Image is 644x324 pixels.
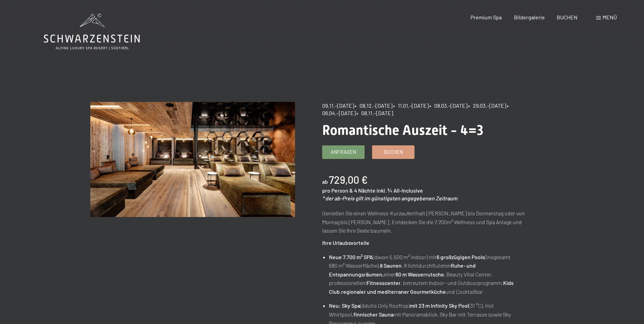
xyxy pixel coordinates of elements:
[329,302,360,309] strong: Neu: Sky Spa
[322,195,457,201] em: * der ab-Preis gilt im günstigsten angegebenen Zeitraum
[329,254,373,260] strong: Neue 7.700 m² SPA
[557,14,577,20] a: BUCHEN
[376,187,423,194] span: inkl. ¾ All-Inclusive
[410,302,469,309] strong: mit 23 m Infinity Sky Pool
[367,280,401,286] strong: Fitnesscenter
[393,102,429,109] span: • 11.01.–[DATE]
[395,271,444,277] strong: 60 m Wasserrutsche
[354,187,375,194] span: 4 Nächte
[384,148,403,156] span: Buchen
[331,148,356,156] span: Anfragen
[468,102,506,109] span: • 29.03.–[DATE]
[329,262,476,277] strong: Ruhe- und Entspannungsräumen,
[429,102,467,109] span: • 08.03.–[DATE]
[471,14,502,20] a: Premium Spa
[603,14,617,20] span: Menü
[341,288,446,295] strong: regionaler und mediterraner Gourmetküche
[322,102,354,109] span: 09.11.–[DATE]
[322,187,353,194] span: pro Person &
[329,174,368,186] b: 729,00 €
[90,102,295,217] img: Romantische Auszeit - 4=3
[322,122,483,138] span: Romantische Auszeit - 4=3
[355,102,392,109] span: • 08.12.–[DATE]
[380,262,402,269] strong: 8 Saunen
[437,254,485,260] strong: 6 großzügigen Pools
[356,110,393,116] span: • 08.11.–[DATE]
[372,146,414,159] a: Buchen
[322,178,328,185] span: ab
[329,280,514,295] strong: Kids Club
[514,14,545,20] a: Bildergalerie
[329,253,527,296] li: (davon 5.500 m² indoor) mit (insgesamt 680 m² Wasserfläche), , 8 lichtdurchfluteten einer , Beaut...
[353,311,393,318] strong: finnischer Sauna
[322,209,527,235] p: Genießen Sie einen Wellness-Kurzaufenthalt [PERSON_NAME] bis Donnerstag oder von Montag bis [PERS...
[322,239,369,246] strong: Ihre Urlaubsvorteile
[323,146,364,159] a: Anfragen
